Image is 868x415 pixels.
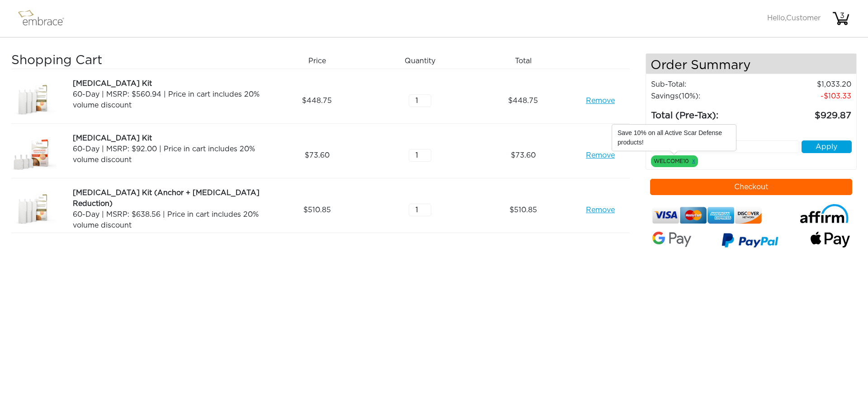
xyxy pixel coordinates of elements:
div: [MEDICAL_DATA] Kit (Anchor + [MEDICAL_DATA] Reduction) [73,187,262,209]
span: Quantity [405,56,435,66]
div: 60-Day | MSRP: $560.94 | Price in cart includes 20% volume discount [73,89,262,111]
a: Remove [586,150,615,161]
span: (10%) [679,93,698,100]
span: 448.75 [508,95,538,106]
span: 510.85 [509,205,537,215]
button: Apply [802,140,852,153]
img: Google-Pay-Logo.svg [652,232,692,247]
span: Hello, [767,14,821,22]
img: 7c0420a2-8cf1-11e7-a4ca-02e45ca4b85b.jpeg [11,187,57,233]
div: 60-Day | MSRP: $92.00 | Price in cart includes 20% volume discount [73,144,262,165]
span: Customer [786,14,821,22]
img: e45cdefa-8da5-11e7-8839-02e45ca4b85b.jpeg [11,133,57,178]
div: Price [269,53,372,69]
span: 73.60 [511,150,536,161]
td: 1,033.20 [761,79,852,90]
h4: Order Summary [646,54,857,74]
td: Sub-Total: [651,79,761,90]
img: cart [832,9,850,28]
img: fullApplePay.png [811,232,850,248]
div: 60-Day | MSRP: $638.56 | Price in cart includes 20% volume discount [73,209,262,231]
span: 73.60 [305,150,330,161]
td: 103.33 [761,90,852,102]
td: Savings : [651,90,761,102]
div: Have a coupon code? [644,130,859,140]
img: logo.png [16,7,75,30]
div: Total [475,53,578,69]
div: WELCOME10 [651,155,698,167]
td: Total (Pre-Tax): [651,102,761,123]
h3: Shopping Cart [11,53,262,69]
a: Remove [586,205,615,215]
div: [MEDICAL_DATA] Kit [73,133,262,144]
img: a09f5d18-8da6-11e7-9c79-02e45ca4b85b.jpeg [11,78,57,123]
img: paypal-v3.png [722,230,778,253]
button: Checkout [650,179,853,195]
span: 448.75 [302,95,332,106]
a: Remove [586,95,615,106]
a: x [692,157,695,165]
img: credit-cards.png [652,204,762,227]
div: Save 10% on all Active Scar Defense products! [612,125,736,151]
td: 929.87 [761,102,852,123]
img: affirm-logo.svg [799,204,850,224]
a: 3 [832,14,850,22]
div: [MEDICAL_DATA] Kit [73,78,262,89]
div: 3 [833,10,851,21]
span: 510.85 [303,205,331,215]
